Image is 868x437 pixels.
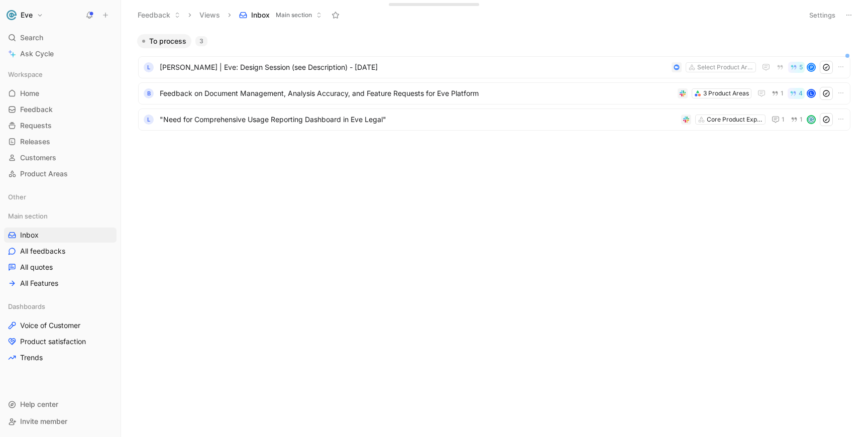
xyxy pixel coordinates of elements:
[4,318,117,333] a: Voice of Customer
[21,11,33,20] h1: Eve
[808,64,815,71] div: P
[138,56,850,78] a: L[PERSON_NAME] | Eve: Design Session (see Description) - [DATE]Select Product Areas5P
[20,337,86,347] span: Product satisfaction
[4,260,117,275] a: All quotes
[707,115,763,125] div: Core Product Experience
[20,32,43,44] span: Search
[782,117,785,123] span: 1
[144,115,154,125] div: L
[276,10,312,20] span: Main section
[20,48,54,60] span: Ask Cycle
[4,86,117,101] a: Home
[20,417,67,425] span: Invite member
[4,134,117,149] a: Releases
[160,114,677,126] span: "Need for Comprehensive Usage Reporting Dashboard in Eve Legal"
[4,228,117,243] a: Inbox
[4,334,117,349] a: Product satisfaction
[149,36,186,46] span: To process
[195,36,207,46] div: 3
[799,90,803,96] span: 4
[20,353,43,363] span: Trends
[20,400,58,408] span: Help center
[4,208,117,291] div: Main sectionInboxAll feedbacksAll quotesAll Features
[144,62,154,72] div: L
[8,211,48,221] span: Main section
[144,88,154,98] div: B
[133,8,185,23] button: Feedback
[805,8,840,22] button: Settings
[4,350,117,365] a: Trends
[4,46,117,61] a: Ask Cycle
[137,34,191,48] button: To process
[4,299,117,365] div: DashboardsVoice of CustomerProduct satisfactionTrends
[8,192,26,202] span: Other
[4,189,117,207] div: Other
[20,246,65,256] span: All feedbacks
[20,104,53,115] span: Feedback
[4,166,117,181] a: Product Areas
[4,208,117,224] div: Main section
[789,114,805,125] button: 1
[20,230,39,240] span: Inbox
[8,69,43,79] span: Workspace
[4,118,117,133] a: Requests
[4,414,117,429] div: Invite member
[251,10,270,20] span: Inbox
[781,90,784,96] span: 1
[138,108,850,131] a: L"Need for Comprehensive Usage Reporting Dashboard in Eve Legal"Core Product Experience11avatar
[4,102,117,117] a: Feedback
[800,117,803,123] span: 1
[20,262,53,272] span: All quotes
[799,64,803,70] span: 5
[788,62,805,73] button: 5
[133,34,855,134] div: To process3
[4,30,117,45] div: Search
[4,150,117,165] a: Customers
[808,116,815,123] img: avatar
[770,114,787,126] button: 1
[195,8,225,23] button: Views
[235,8,327,23] button: InboxMain section
[7,10,17,20] img: Eve
[138,82,850,104] a: BFeedback on Document Management, Analysis Accuracy, and Feature Requests for Eve Platform3 Produ...
[4,276,117,291] a: All Features
[4,244,117,259] a: All feedbacks
[4,299,117,314] div: Dashboards
[20,278,58,288] span: All Features
[160,61,668,73] span: [PERSON_NAME] | Eve: Design Session (see Description) - [DATE]
[20,137,50,147] span: Releases
[4,67,117,82] div: Workspace
[20,121,52,131] span: Requests
[808,90,815,97] div: L
[160,87,674,99] span: Feedback on Document Management, Analysis Accuracy, and Feature Requests for Eve Platform
[20,320,80,331] span: Voice of Customer
[20,169,68,179] span: Product Areas
[788,88,805,99] button: 4
[8,301,45,311] span: Dashboards
[697,62,753,72] div: Select Product Areas
[770,88,786,99] button: 1
[4,8,46,22] button: EveEve
[4,397,117,412] div: Help center
[20,88,39,98] span: Home
[703,88,749,98] div: 3 Product Areas
[20,153,56,163] span: Customers
[4,189,117,204] div: Other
